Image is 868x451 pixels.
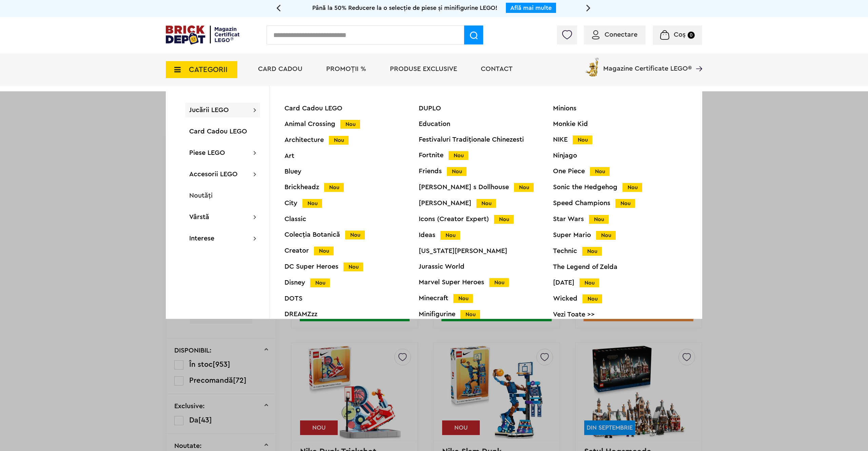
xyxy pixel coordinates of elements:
[481,66,513,72] a: Contact
[692,56,702,63] a: Magazine Certificate LEGO®
[592,31,637,38] a: Conectare
[312,5,497,11] span: Până la 50% Reducere la o selecție de piese și minifigurine LEGO!
[189,66,228,73] span: CATEGORII
[605,31,637,38] span: Conectare
[674,31,686,38] span: Coș
[390,66,457,72] a: Produse exclusive
[688,32,695,39] small: 0
[258,66,302,72] a: Card Cadou
[510,5,552,11] a: Află mai multe
[603,56,692,72] span: Magazine Certificate LEGO®
[326,66,366,72] a: PROMOȚII %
